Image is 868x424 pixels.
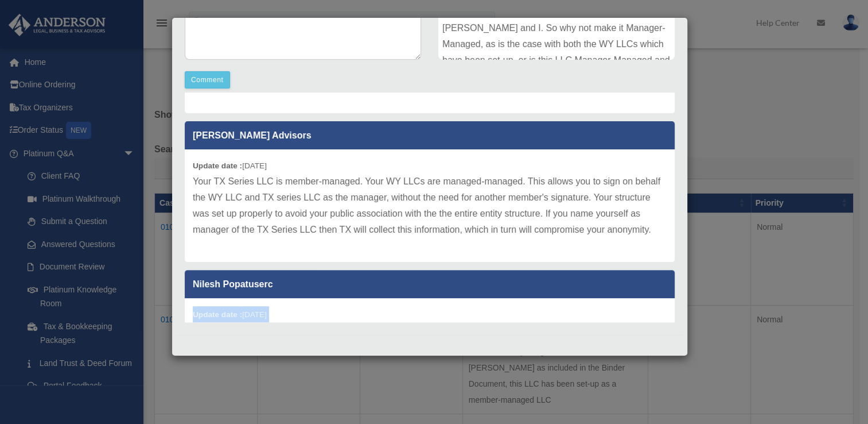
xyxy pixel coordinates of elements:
p: Nilesh Popatuserc [185,270,675,298]
p: [PERSON_NAME] Advisors [185,121,675,149]
p: Your TX Series LLC is member-managed. Your WY LLCs are managed-managed. This allows you to sign o... [193,174,667,238]
b: Update date : [193,161,242,170]
small: [DATE] [193,310,267,319]
button: Comment [185,71,230,88]
small: [DATE] [193,161,267,170]
b: Update date : [193,310,242,319]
